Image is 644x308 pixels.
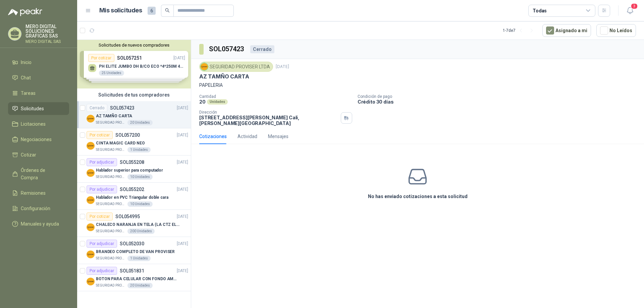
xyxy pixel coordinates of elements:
[120,241,144,246] p: SOL052030
[96,194,168,201] p: Hablador en PVC Triangular doble cara
[21,189,46,197] span: Remisiones
[21,167,63,181] span: Órdenes de Compra
[25,40,69,44] p: MERO DIGITAL SAS
[199,133,227,140] div: Cotizaciones
[87,278,95,286] img: Company Logo
[96,140,145,146] p: CINTA MAGIC CARD NEO
[77,156,191,183] a: Por adjudicarSOL055208[DATE] Company LogoHablador superior para computadorSEGURIDAD PROVISER LTDA...
[358,99,641,105] p: Crédito 30 días
[77,101,191,128] a: CerradoSOL057423[DATE] Company LogoAZ TAMÑO CARTASEGURIDAD PROVISER LTDA20 Unidades
[8,102,69,115] a: Solicitudes
[177,159,188,166] p: [DATE]
[177,105,188,111] p: [DATE]
[8,56,69,69] a: Inicio
[96,249,175,255] p: BRANDEO COMPLETO DE VAN PROVISER
[8,202,69,215] a: Configuración
[199,94,352,99] p: Cantidad
[77,88,191,101] div: Solicitudes de tus compradores
[8,8,42,16] img: Logo peakr
[96,283,126,288] p: SEGURIDAD PROVISER LTDA
[8,71,69,84] a: Chat
[199,73,249,80] p: AZ TAMÑO CARTA
[199,99,206,105] p: 20
[250,45,274,53] div: Cerrado
[542,24,591,37] button: Asignado a mi
[87,158,117,166] div: Por adjudicar
[21,120,46,128] span: Licitaciones
[21,105,44,112] span: Solicitudes
[8,148,69,161] a: Cotizar
[21,220,59,228] span: Manuales y ayuda
[115,214,140,219] p: SOL054995
[120,268,144,273] p: SOL051831
[177,132,188,138] p: [DATE]
[96,229,126,234] p: SEGURIDAD PROVISER LTDA
[87,169,95,177] img: Company Logo
[77,183,191,210] a: Por adjudicarSOL055202[DATE] Company LogoHablador en PVC Triangular doble caraSEGURIDAD PROVISER ...
[99,6,142,15] h1: Mis solicitudes
[533,7,547,14] div: Todas
[127,120,153,125] div: 20 Unidades
[8,164,69,184] a: Órdenes de Compra
[127,147,151,152] div: 1 Unidades
[87,196,95,204] img: Company Logo
[96,174,126,180] p: SEGURIDAD PROVISER LTDA
[115,133,140,137] p: SOL057200
[199,81,636,89] p: PAPELERIA
[8,118,69,130] a: Licitaciones
[80,43,188,48] button: Solicitudes de nuevos compradores
[21,59,32,66] span: Inicio
[96,167,163,174] p: Hablador superior para computador
[199,62,273,72] div: SEGURIDAD PROVISER LTDA
[268,133,288,140] div: Mensajes
[177,241,188,247] p: [DATE]
[148,7,156,15] span: 6
[209,44,245,54] h3: SOL057423
[77,40,191,88] div: Solicitudes de nuevos compradoresPor cotizarSOL057251[DATE] PH ELITE JUMBO DH B/CO ECO *4*250M 43...
[77,210,191,237] a: Por cotizarSOL054995[DATE] Company LogoCHALECO NARANJA EN TELA (LA CTZ ELEGIDA DEBE ENVIAR MUESTR...
[21,74,31,81] span: Chat
[503,25,537,36] div: 1 - 7 de 7
[87,240,117,248] div: Por adjudicar
[87,250,95,258] img: Company Logo
[177,213,188,220] p: [DATE]
[199,110,338,115] p: Dirección
[8,133,69,146] a: Negociaciones
[127,256,151,261] div: 1 Unidades
[127,283,153,288] div: 20 Unidades
[87,142,95,150] img: Company Logo
[96,222,179,228] p: CHALECO NARANJA EN TELA (LA CTZ ELEGIDA DEBE ENVIAR MUESTRA)
[25,24,69,38] p: MERO DIGITAL SOLUCIONES GRAFICAS SAS
[631,3,638,9] span: 3
[77,128,191,156] a: Por cotizarSOL057200[DATE] Company LogoCINTA MAGIC CARD NEOSEGURIDAD PROVISER LTDA1 Unidades
[96,113,132,119] p: AZ TAMÑO CARTA
[77,264,191,291] a: Por adjudicarSOL051831[DATE] Company LogoBOTON PARA CELULAR CON FONDO AMARILLOSEGURIDAD PROVISER ...
[177,268,188,274] p: [DATE]
[21,89,36,97] span: Tareas
[87,104,107,112] div: Cerrado
[8,218,69,230] a: Manuales y ayuda
[177,186,188,193] p: [DATE]
[96,201,126,207] p: SEGURIDAD PROVISER LTDA
[87,131,113,139] div: Por cotizar
[21,205,50,212] span: Configuración
[87,212,113,221] div: Por cotizar
[96,256,126,261] p: SEGURIDAD PROVISER LTDA
[624,5,636,17] button: 3
[368,193,468,200] h3: No has enviado cotizaciones a esta solicitud
[120,187,144,192] p: SOL055202
[120,160,144,165] p: SOL055208
[87,115,95,123] img: Company Logo
[165,8,170,13] span: search
[87,185,117,193] div: Por adjudicar
[8,187,69,199] a: Remisiones
[87,267,117,275] div: Por adjudicar
[21,136,52,143] span: Negociaciones
[596,24,636,37] button: No Leídos
[21,151,36,159] span: Cotizar
[87,223,95,231] img: Company Logo
[127,201,153,207] div: 10 Unidades
[96,276,179,282] p: BOTON PARA CELULAR CON FONDO AMARILLO
[127,174,153,180] div: 10 Unidades
[8,87,69,100] a: Tareas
